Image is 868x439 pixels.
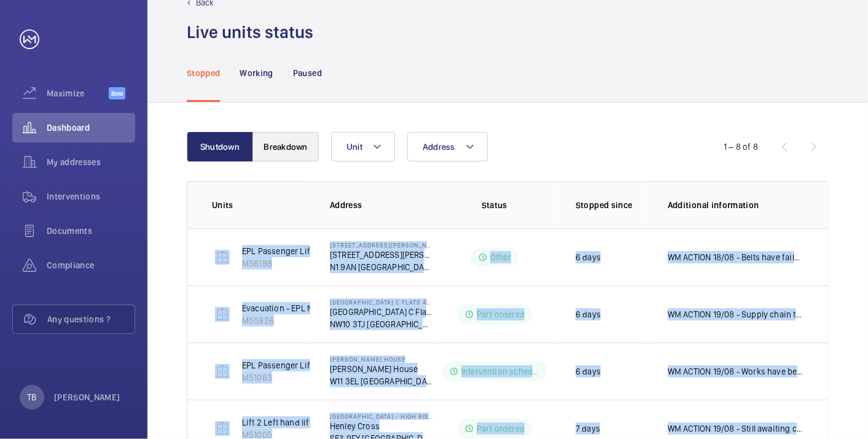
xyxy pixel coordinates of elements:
span: My addresses [47,156,135,168]
p: Stopped since [576,199,648,211]
span: Compliance [47,259,135,271]
p: [GEOGRAPHIC_DATA] - High Risk Building [330,413,433,420]
p: Intervention scheduled [461,365,540,378]
p: [PERSON_NAME] [54,391,120,403]
span: Beta [109,87,125,99]
p: W11 3EL [GEOGRAPHIC_DATA] [330,375,433,387]
p: M55926 [242,314,386,327]
p: Units [212,199,310,211]
p: WM ACTION 19/08 - Supply chain to provide a further update from parcel force [DATE]. WM ACTION 18... [668,308,803,321]
img: elevator.svg [215,307,230,322]
p: 6 days [576,251,601,263]
button: Unit [331,132,395,161]
p: Address [330,199,433,211]
p: Working [240,67,273,79]
img: elevator.svg [215,364,230,379]
p: 7 days [576,422,600,435]
p: EPL Passenger Lift [242,245,313,257]
p: EPL Passenger Lift [242,359,313,371]
button: Breakdown [252,132,319,161]
p: WM ACTION 19/08 - Works have been booked in for [DATE] 20th . WM ACTION 15/08 - Email sent late [... [668,365,803,378]
p: Additional information [668,199,803,211]
button: Address [407,132,488,161]
span: Address [423,142,455,152]
p: 6 days [576,365,601,378]
p: M56198 [242,257,313,270]
p: [GEOGRAPHIC_DATA] C Flats 45-101 [330,306,433,318]
span: Any questions ? [47,313,135,325]
p: Part ordered [477,422,525,435]
h1: Live units status [187,21,313,44]
p: Status [442,199,547,211]
p: Part ordered [477,308,525,321]
p: Stopped [187,67,220,79]
p: [PERSON_NAME] House [330,363,433,375]
img: elevator.svg [215,421,230,436]
p: M51063 [242,371,313,384]
p: 6 days [576,308,601,321]
img: elevator.svg [215,250,230,265]
span: Maximize [47,87,109,99]
p: Evacuation - EPL No 4 Flats 45-101 R/h [242,302,386,314]
span: Unit [346,142,362,152]
p: WM ACTION 18/08 - Belts have failed again, long term solution to be looked at due to reoccurring ... [668,251,803,263]
p: Henley Cross [330,420,433,432]
span: Dashboard [47,122,135,134]
p: TB [27,391,36,403]
p: [STREET_ADDRESS][PERSON_NAME] [330,249,433,261]
p: Other [490,251,511,263]
p: [STREET_ADDRESS][PERSON_NAME] [330,241,433,249]
div: 1 – 8 of 8 [724,141,758,153]
p: Lift 2 Left hand lift [242,416,312,429]
span: Documents [47,225,135,237]
span: Interventions [47,190,135,203]
p: Paused [293,67,322,79]
p: N1 9AN [GEOGRAPHIC_DATA] [330,261,433,273]
p: [GEOGRAPHIC_DATA] C Flats 45-101 - High Risk Building [330,298,433,306]
p: NW10 3TJ [GEOGRAPHIC_DATA] [330,318,433,330]
p: [PERSON_NAME] House [330,355,433,363]
button: Shutdown [187,132,253,161]
p: WM ACTION 19/08 - Still awaiting client PO, part is on order and expected to arrive with us on th... [668,422,803,435]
